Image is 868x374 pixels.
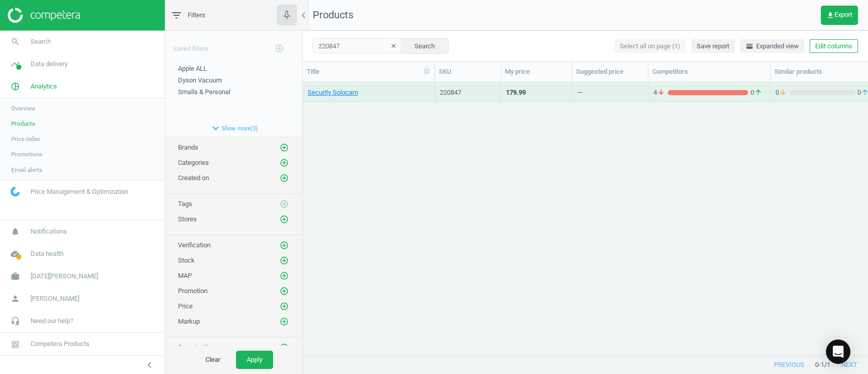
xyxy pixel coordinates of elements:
i: add_circle_outline [280,271,289,280]
div: — [577,88,582,101]
span: 0 - 1 [815,360,824,369]
div: SKU [439,67,496,76]
span: / 1 [824,360,830,369]
span: Opportunity [178,343,211,351]
button: add_circle_outline [279,173,289,183]
i: horizontal_split [745,42,754,50]
i: add_circle_outline [280,256,289,265]
button: Clear [195,351,231,369]
span: Apple ALL [178,65,207,72]
i: arrow_downward [657,88,665,97]
span: Products [313,9,353,21]
span: 0 [775,88,790,97]
button: add_circle_outline [279,158,289,168]
span: Created on [178,174,209,182]
button: add_circle_outline [279,255,289,266]
span: Save report [697,42,729,51]
button: chevron_left [137,358,162,371]
span: Select all on page (1) [620,42,680,51]
i: add_circle_outline [280,343,289,352]
button: get_appExport [821,6,858,25]
span: Stores [178,215,197,223]
button: add_circle_outline [269,38,289,59]
button: add_circle_outline [279,199,289,209]
button: Apply [236,351,273,369]
i: expand_more [209,122,222,134]
span: [DATE][PERSON_NAME] [31,272,98,281]
i: get_app [826,11,834,19]
span: Products [11,120,35,128]
button: add_circle_outline [279,317,289,327]
i: add_circle_outline [280,215,289,224]
i: add_circle_outline [280,302,289,311]
i: filter_list [170,9,183,21]
i: add_circle_outline [280,317,289,326]
button: add_circle_outline [279,214,289,224]
button: add_circle_outline [279,301,289,311]
div: Competitors [652,67,766,76]
i: arrow_downward [779,88,787,97]
span: Price [178,302,193,310]
i: add_circle_outline [280,174,289,183]
img: wGWNvw8QSZomAAAAABJRU5ErkJggg== [11,187,20,196]
div: Suggested price [576,67,644,76]
i: add_circle_outline [280,143,289,152]
span: Categories [178,159,209,166]
img: ajHJNr6hYgQAAAAASUVORK5CYII= [8,8,80,23]
span: Search [31,37,51,46]
button: expand_moreShow more(3) [165,120,302,137]
i: arrow_upward [754,88,762,97]
span: Stock [178,256,195,264]
div: Saved filters [165,31,302,59]
span: Verification [178,241,211,249]
span: Markup [178,318,200,325]
span: Email alerts [11,166,42,174]
i: chevron_left [143,359,156,371]
span: Dyson Vacuum [178,76,222,84]
span: 4 [653,88,668,97]
span: Competera Products [31,339,89,349]
button: add_circle_outline [279,142,289,153]
button: previous [763,356,815,374]
div: grid [303,82,868,344]
i: chevron_left [297,9,310,21]
div: Open Intercom Messenger [826,339,850,364]
span: MAP [178,272,192,279]
span: 0 [748,88,765,97]
span: Export [826,11,852,19]
div: 220847 [440,88,495,97]
i: notifications [6,222,25,241]
i: search [6,32,25,51]
i: headset_mic [6,311,25,331]
button: horizontal_splitExpanded view [740,39,804,53]
button: Save report [691,39,735,53]
button: add_circle_outline [279,240,289,250]
button: add_circle_outline [279,286,289,296]
span: Analytics [31,82,57,91]
span: Notifications [31,227,67,236]
span: Tags [178,200,192,208]
span: Promotions [11,150,42,158]
button: add_circle_outline [279,342,289,353]
button: Search [401,38,448,53]
i: timeline [6,54,25,74]
input: SKU/Title search [313,38,402,53]
span: Overview [11,104,36,112]
span: Price index [11,135,40,143]
i: person [6,289,25,308]
span: Need our help? [31,317,73,326]
span: [PERSON_NAME] [31,294,79,303]
span: Smalls & Personal [178,88,230,96]
span: Brands [178,143,198,151]
div: My price [505,67,567,76]
i: cloud_done [6,244,25,264]
span: Data health [31,249,64,258]
div: 179.99 [506,88,526,97]
i: add_circle_outline [280,241,289,250]
i: add_circle_outline [275,44,284,53]
a: Security Solocam [308,88,358,97]
span: Price Management & Optimization [31,187,128,196]
i: add_circle_outline [280,286,289,296]
span: Data delivery [31,60,68,69]
button: add_circle_outline [279,271,289,281]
